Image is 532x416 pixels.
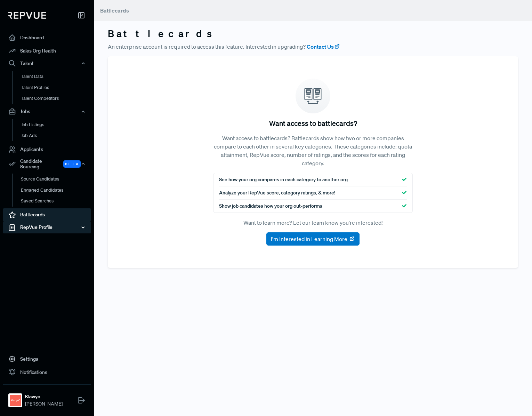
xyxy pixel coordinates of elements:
[213,218,413,227] p: Want to learn more? Let our team know you're interested!
[3,208,91,222] a: Battlecards
[12,195,100,207] a: Saved Searches
[266,232,360,246] button: I'm Interested in Learning More
[12,71,100,82] a: Talent Data
[10,395,21,406] img: Klaviyo
[3,156,91,172] div: Candidate Sourcing
[12,82,100,93] a: Talent Profiles
[12,174,100,185] a: Source Candidates
[219,176,348,183] span: See how your org compares in each category to another org
[3,366,91,379] a: Notifications
[108,28,518,40] h3: Battlecards
[271,235,347,243] span: I'm Interested in Learning More
[3,143,91,156] a: Applicants
[25,393,63,400] strong: Klaviyo
[12,93,100,104] a: Talent Competitors
[3,106,91,118] button: Jobs
[269,119,357,127] h5: Want access to battlecards?
[3,44,91,57] a: Sales Org Health
[3,31,91,44] a: Dashboard
[3,384,91,410] a: KlaviyoKlaviyo[PERSON_NAME]
[12,119,100,130] a: Job Listings
[3,352,91,366] a: Settings
[3,156,91,172] button: Candidate Sourcing Beta
[12,130,100,141] a: Job Ads
[25,400,63,408] span: [PERSON_NAME]
[3,57,91,69] button: Talent
[100,7,129,14] span: Battlecards
[12,185,100,196] a: Engaged Candidates
[63,160,81,168] span: Beta
[108,42,518,51] p: An enterprise account is required to access this feature. Interested in upgrading?
[8,12,46,19] img: RepVue
[3,222,91,233] button: RepVue Profile
[219,189,335,197] span: Analyze your RepVue score, category ratings, & more!
[307,42,340,51] a: Contact Us
[213,134,413,167] p: Want access to battlecards? Battlecards show how two or more companies compare to each other in s...
[219,202,322,210] span: Show job candidates how your org out-performs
